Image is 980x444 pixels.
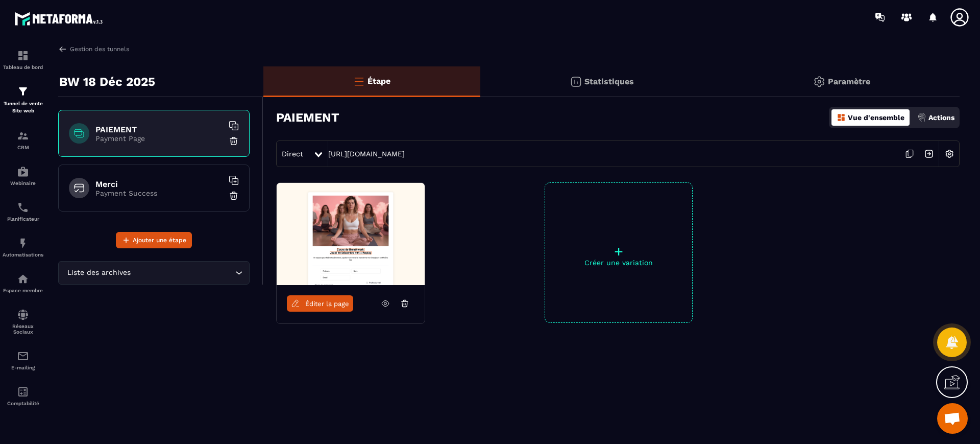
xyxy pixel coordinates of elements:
a: automationsautomationsWebinaire [3,158,43,194]
img: automations [17,273,29,285]
span: Éditer la page [305,300,349,308]
button: Ajouter une étape [116,232,192,248]
img: automations [17,166,29,178]
img: bars-o.4a397970.svg [353,75,365,87]
img: dashboard-orange.40269519.svg [837,113,846,122]
a: emailemailE-mailing [3,342,43,378]
p: Créer une variation [545,259,692,267]
p: Planificateur [3,216,43,222]
p: Payment Page [95,134,223,143]
img: formation [17,85,29,98]
p: Tunnel de vente Site web [3,100,43,114]
input: Search for option [133,267,233,278]
a: Éditer la page [287,295,353,312]
p: Tableau de bord [3,64,43,70]
a: automationsautomationsAutomatisations [3,229,43,265]
span: Liste des archives [65,267,133,278]
span: Direct [282,150,303,158]
p: Comptabilité [3,401,43,406]
a: formationformationTunnel de vente Site web [3,78,43,122]
p: BW 18 Déc 2025 [59,72,155,92]
p: Statistiques [584,77,634,86]
img: trash [229,191,239,201]
div: Ouvrir le chat [937,403,968,434]
img: arrow-next.bcc2205e.svg [919,144,939,163]
img: social-network [17,309,29,321]
h3: PAIEMENT [276,110,339,125]
a: accountantaccountantComptabilité [3,378,43,414]
img: formation [17,50,29,62]
img: setting-gr.5f69749f.svg [813,76,825,88]
p: E-mailing [3,365,43,370]
h6: Merci [95,179,223,189]
a: formationformationCRM [3,122,43,158]
p: CRM [3,145,43,150]
p: Paramètre [828,77,870,86]
img: stats.20deebd0.svg [570,76,582,88]
a: automationsautomationsEspace membre [3,265,43,301]
img: arrow [58,44,67,54]
img: accountant [17,386,29,398]
p: Payment Success [95,189,223,197]
p: Espace membre [3,288,43,293]
img: actions.d6e523a2.png [917,113,926,122]
h6: PAIEMENT [95,125,223,134]
p: + [545,244,692,259]
a: formationformationTableau de bord [3,42,43,78]
p: Actions [928,113,954,122]
p: Étape [367,76,390,86]
p: Réseaux Sociaux [3,323,43,335]
img: image [277,183,425,285]
img: email [17,350,29,362]
p: Vue d'ensemble [848,113,904,122]
img: trash [229,136,239,146]
img: setting-w.858f3a88.svg [940,144,959,163]
a: [URL][DOMAIN_NAME] [328,150,405,158]
p: Webinaire [3,180,43,186]
img: automations [17,237,29,249]
span: Ajouter une étape [133,235,186,245]
div: Search for option [58,261,250,285]
img: logo [14,9,106,28]
img: formation [17,130,29,142]
img: scheduler [17,201,29,214]
a: social-networksocial-networkRéseaux Sociaux [3,301,43,342]
p: Automatisations [3,252,43,258]
a: schedulerschedulerPlanificateur [3,194,43,229]
a: Gestion des tunnels [58,44,129,54]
